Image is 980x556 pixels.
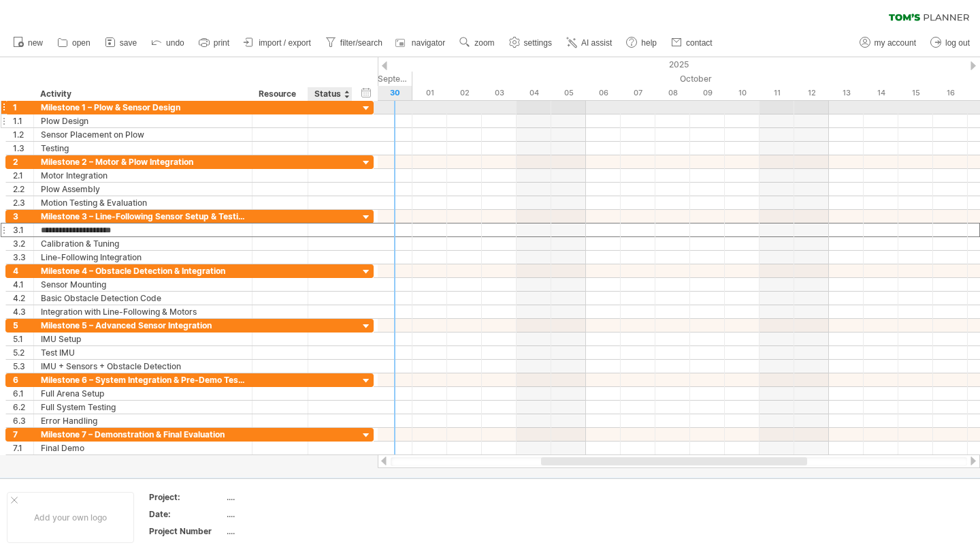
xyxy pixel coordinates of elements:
span: my account [875,38,916,48]
div: Friday, 3 October 2025 [482,86,517,100]
div: 3.2 [13,237,33,250]
span: AI assist [581,38,612,48]
div: Monday, 13 October 2025 [829,86,864,100]
div: Motor Integration [41,169,245,182]
div: 4.1 [13,278,33,291]
span: open [72,38,91,48]
div: Sunday, 12 October 2025 [794,86,829,100]
div: .... [227,491,341,503]
div: Wednesday, 15 October 2025 [898,86,933,100]
div: IMU Setup [41,333,245,345]
div: 5.2 [13,346,33,359]
div: 7 [13,428,33,441]
div: Sunday, 5 October 2025 [551,86,586,100]
div: 4.3 [13,305,33,318]
div: Tuesday, 7 October 2025 [621,86,655,100]
div: 6.1 [13,387,33,400]
div: .... [227,508,341,520]
div: Milestone 2 – Motor & Plow Integration [41,155,245,168]
div: Thursday, 16 October 2025 [933,86,968,100]
div: Activity [40,87,244,101]
div: 2.3 [13,196,33,209]
div: Basic Obstacle Detection Code [41,292,245,305]
div: 7.1 [13,442,33,454]
div: 5.1 [13,333,33,345]
div: 6.2 [13,401,33,414]
a: log out [927,34,974,52]
div: Project Number [149,525,224,537]
div: 2.1 [13,169,33,182]
a: settings [506,34,556,52]
div: Resource [259,87,300,101]
div: Milestone 6 – System Integration & Pre-Demo Testing [41,373,245,386]
a: print [195,34,233,52]
div: Testing [41,142,245,155]
a: new [10,34,47,52]
span: navigator [412,38,445,48]
div: Full Arena Setup [41,387,245,400]
div: Motion Testing & Evaluation [41,196,245,209]
a: import / export [240,34,315,52]
div: Wednesday, 1 October 2025 [412,86,447,100]
div: Calibration & Tuning [41,237,245,250]
div: 3.3 [13,251,33,264]
div: Tuesday, 14 October 2025 [864,86,898,100]
div: 4.2 [13,292,33,305]
div: Test IMU [41,346,245,359]
div: 1.1 [13,114,33,127]
span: save [120,38,137,48]
div: 6.3 [13,414,33,427]
a: my account [856,34,920,52]
a: help [623,34,661,52]
div: Friday, 10 October 2025 [725,86,759,100]
span: new [28,38,43,48]
div: Add your own logo [7,492,134,543]
div: Integration with Line-Following & Motors [41,305,245,318]
div: Full System Testing [41,401,245,414]
a: navigator [393,34,449,52]
div: Thursday, 2 October 2025 [447,86,482,100]
span: log out [945,38,970,48]
div: Saturday, 4 October 2025 [517,86,551,100]
a: contact [668,34,717,52]
a: open [54,34,95,52]
div: 5.3 [13,360,33,373]
div: 3 [13,210,33,223]
span: zoom [474,38,494,48]
div: 3.1 [13,223,33,236]
div: 1.2 [13,128,33,141]
div: Milestone 1 – Plow & Sensor Design [41,101,245,114]
a: save [101,34,141,52]
span: print [214,38,229,48]
span: settings [524,38,552,48]
div: Sensor Mounting [41,278,245,291]
span: filter/search [340,38,382,48]
div: 6 [13,373,33,386]
div: Milestone 4 – Obstacle Detection & Integration [41,264,245,277]
div: Saturday, 11 October 2025 [759,86,794,100]
div: Date: [149,508,224,520]
div: 1 [13,101,33,114]
a: AI assist [563,34,616,52]
div: Monday, 6 October 2025 [586,86,621,100]
div: Wednesday, 8 October 2025 [655,86,690,100]
div: Tuesday, 30 September 2025 [378,86,412,100]
a: filter/search [322,34,387,52]
div: Status [314,87,344,101]
div: Plow Design [41,114,245,127]
div: Project: [149,491,224,503]
span: undo [166,38,184,48]
div: 2 [13,155,33,168]
span: help [641,38,657,48]
div: Final Demo [41,442,245,454]
div: Milestone 3 – Line-Following Sensor Setup & Testing [41,210,245,223]
div: Error Handling [41,414,245,427]
div: Milestone 7 – Demonstration & Final Evaluation [41,428,245,441]
a: zoom [456,34,498,52]
div: 1.3 [13,142,33,155]
div: Milestone 5 – Advanced Sensor Integration [41,319,245,332]
div: 2.2 [13,183,33,196]
div: Thursday, 9 October 2025 [690,86,725,100]
a: undo [148,34,189,52]
span: import / export [259,38,311,48]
